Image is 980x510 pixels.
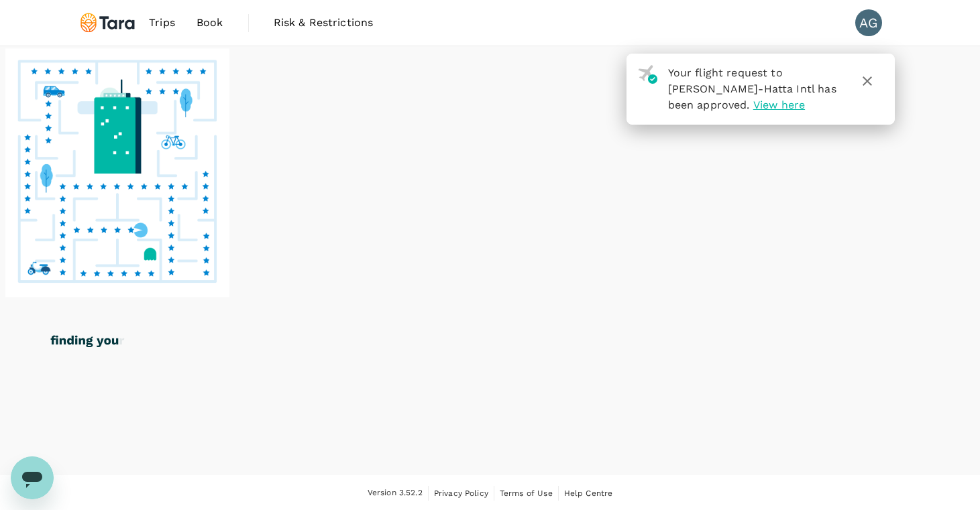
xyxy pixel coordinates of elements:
[855,9,882,36] div: AG
[564,486,613,501] a: Help Centre
[149,15,175,31] span: Trips
[500,489,553,498] span: Terms of Use
[368,487,423,500] span: Version 3.52.2
[11,456,54,499] iframe: Button to launch messaging window
[434,486,488,501] a: Privacy Policy
[51,336,160,348] g: finding your hotel
[274,15,374,31] span: Risk & Restrictions
[668,66,836,111] span: Your flight request to [PERSON_NAME]-Hatta Intl has been approved.
[564,489,613,498] span: Help Centre
[434,489,488,498] span: Privacy Policy
[638,65,657,84] img: flight-approved
[753,99,805,111] span: View here
[500,486,553,501] a: Terms of Use
[77,8,139,38] img: Tara Climate Ltd
[197,15,223,31] span: Book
